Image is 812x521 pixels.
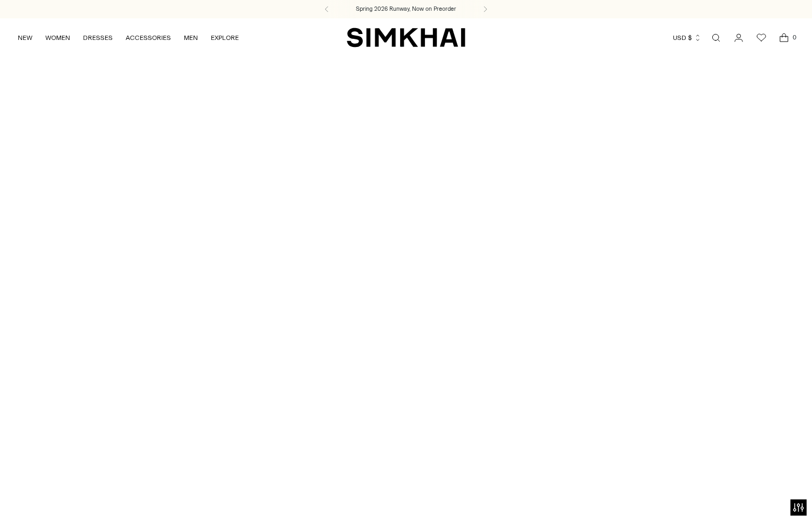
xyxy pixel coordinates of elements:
[673,26,701,50] button: USD $
[184,26,198,50] a: MEN
[705,27,727,49] a: Open search modal
[356,5,456,13] a: Spring 2026 Runway, Now on Preorder
[728,27,749,49] a: Go to the account page
[9,480,108,512] iframe: Sign Up via Text for Offers
[789,32,799,42] span: 0
[773,27,795,49] a: Open cart modal
[18,26,32,50] a: NEW
[83,26,113,50] a: DRESSES
[751,27,772,49] a: Wishlist
[126,26,171,50] a: ACCESSORIES
[347,27,465,48] a: SIMKHAI
[45,26,70,50] a: WOMEN
[211,26,239,50] a: EXPLORE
